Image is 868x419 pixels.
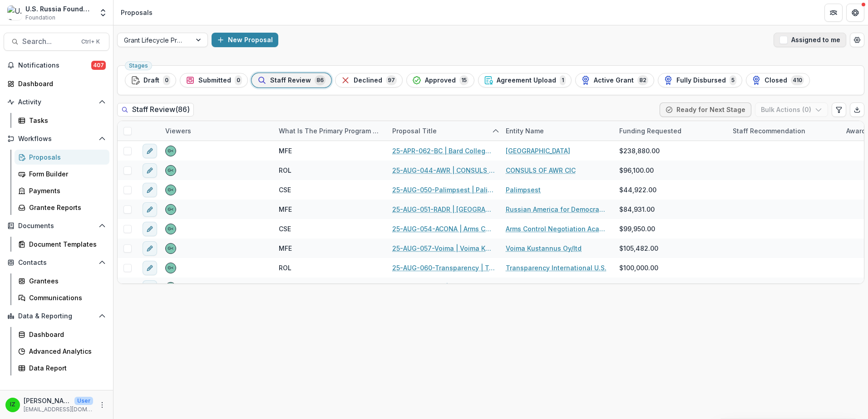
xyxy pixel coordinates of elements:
[354,77,382,84] span: Declined
[500,121,614,141] div: Entity Name
[15,344,109,359] a: Advanced Analytics
[506,244,582,253] a: Voima Kustannus Oy/ltd
[619,205,655,214] span: $84,931.00
[506,146,570,156] a: [GEOGRAPHIC_DATA]
[29,152,102,162] div: Proposals
[279,185,291,195] span: CSE
[18,62,91,69] span: Notifications
[506,224,608,234] a: Arms Control Negotiation Academy
[676,77,726,84] span: Fully Disbursed
[97,400,108,410] button: More
[15,166,109,181] a: Form Builder
[143,202,157,217] button: edit
[168,227,174,231] div: Gennady Podolny <gpodolny@usrf.us>
[614,121,727,141] div: Funding Requested
[727,121,841,141] div: Staff Recommendation
[560,75,566,85] span: 1
[4,219,109,233] button: Open Documents
[4,33,109,51] button: Search...
[279,244,292,253] span: MFE
[198,77,231,84] span: Submitted
[18,135,95,143] span: Workflows
[252,73,331,88] button: Staff Review86
[746,73,810,88] button: Closed410
[168,207,174,212] div: Gennady Podolny <gpodolny@usrf.us>
[15,113,109,128] a: Tasks
[392,263,495,273] a: 25-AUG-060-Transparency | Transparency International U.S. - 2025 - Grant Proposal Application ([D...
[392,166,495,175] a: 25-AUG-044-AWR | CONSULS OF AWR CIC - 2025 - Grant Proposal Application ([DATE])
[406,73,474,88] button: Approved15
[117,103,194,116] h2: Staff Review ( 86 )
[117,6,156,19] nav: breadcrumb
[4,76,109,91] a: Dashboard
[387,121,500,141] div: Proposal Title
[15,361,109,375] a: Data Report
[160,121,273,141] div: Viewers
[168,188,174,192] div: Gennady Podolny <gpodolny@usrf.us>
[29,276,102,286] div: Grantees
[619,283,658,292] span: $150,000.00
[168,266,174,270] div: Gennady Podolny <gpodolny@usrf.us>
[15,237,109,252] a: Document Templates
[660,102,751,117] button: Ready for Next Stage
[335,73,403,88] button: Declined97
[478,73,572,88] button: Agreement Upload1
[29,330,102,339] div: Dashboard
[15,327,109,342] a: Dashboard
[168,168,174,173] div: Gennady Podolny <gpodolny@usrf.us>
[25,4,93,14] div: U.S. Russia Foundation
[15,200,109,215] a: Grantee Reports
[850,102,864,117] button: Export table data
[614,126,687,136] div: Funding Requested
[506,283,560,292] a: Paper Media LLC
[637,75,648,85] span: 82
[459,75,469,85] span: 15
[619,185,656,195] span: $44,922.00
[273,126,387,136] div: What is the primary program area your project fits in to?
[497,77,556,84] span: Agreement Upload
[168,149,174,153] div: Gennady Podolny <gpodolny@usrf.us>
[386,75,397,85] span: 97
[212,33,278,47] button: New Proposal
[392,244,495,253] a: 25-AUG-057-Voima | Voima Kustannus Oy/ltd - 2025 - Grant Proposal Application ([DATE])
[10,402,15,408] div: Igor Zevelev
[619,146,660,156] span: $238,880.00
[492,127,499,135] svg: sorted ascending
[594,77,634,84] span: Active Grant
[279,263,291,273] span: ROL
[392,283,495,292] a: 25-AUG-061-PM | Paper Media LLC - 2025 - Grant Proposal Application ([DATE])
[315,75,325,85] span: 86
[4,95,109,109] button: Open Activity
[506,205,608,214] a: Russian America for Democracy in [GEOGRAPHIC_DATA] Inc
[619,224,655,234] span: $99,950.00
[619,263,658,273] span: $100,000.00
[764,77,787,84] span: Closed
[18,312,95,320] span: Data & Reporting
[91,61,106,70] span: 407
[4,309,109,323] button: Open Data & Reporting
[279,224,291,234] span: CSE
[15,183,109,198] a: Payments
[392,146,495,156] a: 25-APR-062-BC | Bard College - 2025 - Grant Proposal Application ([DATE])
[4,132,109,146] button: Open Workflows
[7,5,22,20] img: U.S. Russia Foundation
[29,169,102,179] div: Form Builder
[392,224,495,234] a: 25-AUG-054-ACONA | Arms Control Negotiation Academy - 2025 - Grant Proposal Application ([DATE])
[4,58,109,73] button: Notifications407
[755,102,828,117] button: Bulk Actions (0)
[619,166,654,175] span: $96,100.00
[15,273,109,288] a: Grantees
[279,166,291,175] span: ROL
[143,241,157,256] button: edit
[143,144,157,158] button: edit
[143,77,159,84] span: Draft
[619,244,658,253] span: $105,482.00
[506,166,576,175] a: CONSULS OF AWR CIC
[774,33,846,47] button: Assigned to me
[506,185,541,195] a: Palimpsest
[24,405,93,414] p: [EMAIL_ADDRESS][DOMAIN_NAME]
[500,126,549,136] div: Entity Name
[79,37,102,47] div: Ctrl + K
[235,75,242,85] span: 0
